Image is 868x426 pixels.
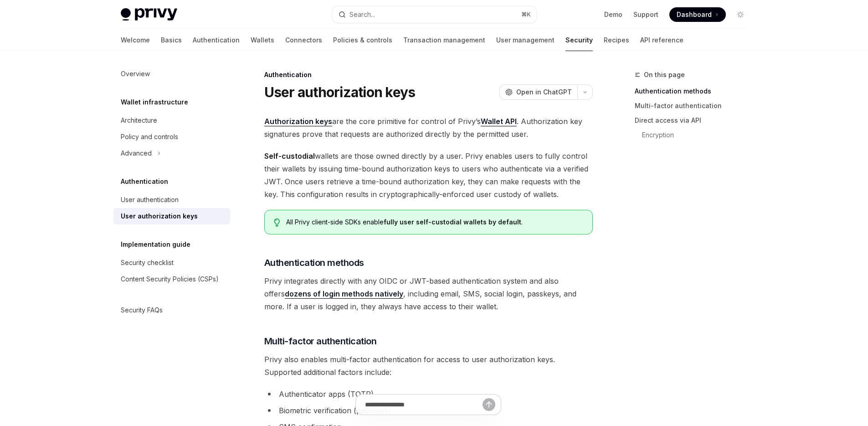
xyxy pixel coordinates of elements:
[604,10,622,19] a: Demo
[121,257,174,268] div: Security checklist
[113,271,230,287] a: Content Security Policies (CSPs)
[733,7,748,22] button: Toggle dark mode
[640,29,683,51] a: API reference
[332,6,536,23] button: Search...⌘K
[264,84,416,100] h1: User authorization keys
[121,148,152,159] div: Advanced
[565,29,593,51] a: Security
[669,7,726,22] a: Dashboard
[604,29,629,51] a: Recipes
[121,194,179,205] div: User authentication
[121,8,177,21] img: light logo
[121,68,150,79] div: Overview
[264,256,364,269] span: Authentication methods
[121,29,150,51] a: Welcome
[403,29,485,51] a: Transaction management
[121,211,198,222] div: User authorization keys
[633,10,658,19] a: Support
[677,10,712,19] span: Dashboard
[193,29,240,51] a: Authentication
[113,255,230,271] a: Security checklist
[121,239,190,250] h5: Implementation guide
[516,88,572,97] span: Open in ChatGPT
[521,11,531,18] span: ⌘ K
[113,208,230,224] a: User authorization keys
[635,99,755,113] a: Multi-factor authentication
[264,353,593,379] span: Privy also enables multi-factor authentication for access to user authorization keys. Supported a...
[264,70,593,79] div: Authentication
[113,129,230,145] a: Policy and controls
[286,218,583,227] div: All Privy client-side SDKs enable .
[264,150,593,201] span: wallets are those owned directly by a user. Privy enables users to fully control their wallets by...
[121,131,178,142] div: Policy and controls
[264,117,332,126] a: Authorization keys
[264,388,593,400] li: Authenticator apps (TOTP)
[285,289,403,299] a: dozens of login methods natively
[264,275,593,313] span: Privy integrates directly with any OIDC or JWT-based authentication system and also offers , incl...
[642,128,755,142] a: Encryption
[121,274,219,285] div: Content Security Policies (CSPs)
[274,218,280,227] svg: Tip
[384,218,521,226] strong: fully user self-custodial wallets by default
[113,112,230,129] a: Architecture
[496,29,555,51] a: User management
[635,113,755,128] a: Direct access via API
[251,29,274,51] a: Wallets
[121,97,188,108] h5: Wallet infrastructure
[264,335,377,348] span: Multi-factor authentication
[264,151,315,161] strong: Self-custodial
[349,9,375,20] div: Search...
[161,29,182,51] a: Basics
[285,29,322,51] a: Connectors
[121,115,157,126] div: Architecture
[113,302,230,318] a: Security FAQs
[113,192,230,208] a: User authentication
[113,66,230,82] a: Overview
[481,117,517,126] a: Wallet API
[635,84,755,99] a: Authentication methods
[121,176,168,187] h5: Authentication
[644,69,685,80] span: On this page
[333,29,392,51] a: Policies & controls
[264,115,593,140] span: are the core primitive for control of Privy’s . Authorization key signatures prove that requests ...
[121,305,163,316] div: Security FAQs
[483,398,495,411] button: Send message
[499,84,577,100] button: Open in ChatGPT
